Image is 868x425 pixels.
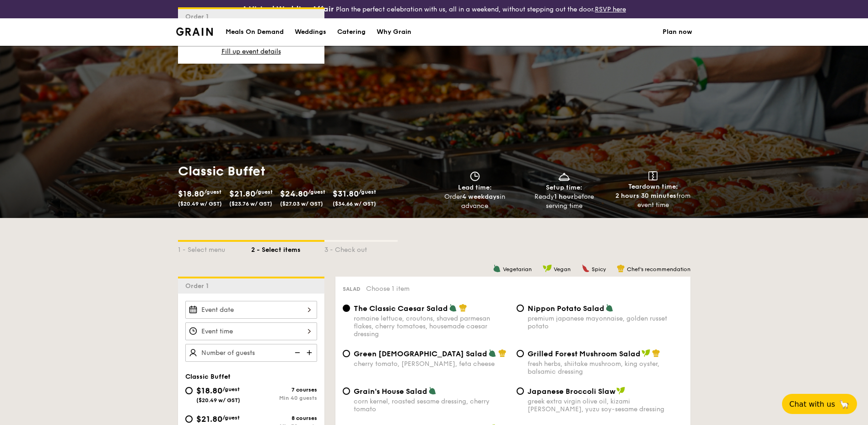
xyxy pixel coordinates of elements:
span: /guest [359,189,376,195]
img: icon-chef-hat.a58ddaea.svg [459,304,467,312]
span: ($27.03 w/ GST) [280,201,323,207]
span: ($20.49 w/ GST) [178,201,222,207]
div: greek extra virgin olive oil, kizami [PERSON_NAME], yuzu soy-sesame dressing [528,398,683,413]
img: icon-vegetarian.fe4039eb.svg [605,304,614,312]
img: icon-clock.2db775ea.svg [468,171,482,181]
span: Grain's House Salad [354,387,427,396]
span: /guest [255,189,273,195]
div: Plan the perfect celebration with us, all in a weekend, without stepping out the door. [171,4,698,15]
div: Catering [337,18,366,46]
input: Number of guests [185,344,317,362]
img: icon-vegetarian.fe4039eb.svg [493,264,501,272]
input: $18.80/guest($20.49 w/ GST)7 coursesMin 40 guests [185,387,193,394]
img: icon-vegan.f8ff3823.svg [543,264,552,272]
div: Order in advance [434,192,516,211]
div: Meals On Demand [226,18,284,46]
div: romaine lettuce, croutons, shaved parmesan flakes, cherry tomatoes, housemade caesar dressing [354,315,509,338]
img: icon-add.58712e84.svg [303,344,317,361]
input: The Classic Caesar Saladromaine lettuce, croutons, shaved parmesan flakes, cherry tomatoes, house... [343,305,350,312]
div: 1 - Select menu [178,242,251,255]
div: corn kernel, roasted sesame dressing, cherry tomato [354,398,509,413]
a: Logotype [176,27,213,36]
div: 3 - Check out [324,242,398,255]
span: /guest [222,386,240,392]
span: $21.80 [196,414,222,424]
span: Choose 1 item [366,285,410,293]
span: ($20.49 w/ GST) [196,397,240,403]
span: /guest [308,189,325,195]
span: $18.80 [196,386,222,396]
a: Weddings [289,18,332,46]
span: Teardown time: [628,183,678,191]
a: Meals On Demand [220,18,289,46]
span: ($34.66 w/ GST) [333,201,376,207]
div: Ready before serving time [523,192,605,211]
span: Spicy [592,266,606,272]
img: icon-teardown.65201eee.svg [648,171,658,180]
div: Why Grain [377,18,411,46]
a: RSVP here [595,5,626,13]
input: Grain's House Saladcorn kernel, roasted sesame dressing, cherry tomato [343,387,350,395]
span: ($23.76 w/ GST) [229,201,272,207]
img: icon-vegetarian.fe4039eb.svg [449,304,457,312]
input: $21.80/guest($23.76 w/ GST)8 coursesMin 30 guests [185,415,193,423]
input: Nippon Potato Saladpremium japanese mayonnaise, golden russet potato [517,305,524,312]
img: icon-chef-hat.a58ddaea.svg [652,349,660,357]
span: /guest [204,189,221,195]
span: Salad [343,286,361,292]
span: Green [DEMOGRAPHIC_DATA] Salad [354,349,487,358]
span: Japanese Broccoli Slaw [528,387,615,396]
img: icon-vegetarian.fe4039eb.svg [488,349,496,357]
div: fresh herbs, shiitake mushroom, king oyster, balsamic dressing [528,360,683,376]
img: icon-chef-hat.a58ddaea.svg [498,349,507,357]
strong: 4 weekdays [462,193,500,201]
span: $31.80 [333,189,359,199]
div: premium japanese mayonnaise, golden russet potato [528,315,683,330]
img: icon-vegan.f8ff3823.svg [642,349,651,357]
div: Min 40 guests [251,395,317,401]
div: from event time [612,191,694,210]
span: $18.80 [178,189,204,199]
a: Plan now [663,18,692,46]
input: Grilled Forest Mushroom Saladfresh herbs, shiitake mushroom, king oyster, balsamic dressing [517,350,524,357]
a: Catering [332,18,371,46]
span: Setup time: [546,184,582,191]
h4: A Virtual Wedding Affair [242,4,334,15]
button: Chat with us🦙 [782,394,857,414]
h1: Classic Buffet [178,163,431,180]
span: Vegan [554,266,571,272]
span: Chat with us [789,400,835,409]
span: The Classic Caesar Salad [354,304,448,313]
span: Vegetarian [503,266,532,272]
img: icon-spicy.37a8142b.svg [582,264,590,272]
input: Event date [185,301,317,319]
img: icon-reduce.1d2dbef1.svg [290,344,303,361]
img: icon-vegan.f8ff3823.svg [616,387,625,395]
a: Why Grain [371,18,417,46]
span: Order 1 [185,282,212,290]
img: icon-dish.430c3a2e.svg [557,171,571,181]
span: Order 1 [185,13,212,21]
span: $21.80 [229,189,255,199]
input: Event time [185,322,317,340]
div: Weddings [295,18,326,46]
div: 2 - Select items [251,242,324,255]
strong: 2 hours 30 minutes [615,192,676,200]
span: Nippon Potato Salad [528,304,604,313]
img: icon-chef-hat.a58ddaea.svg [617,264,625,272]
span: Classic Buffet [185,373,231,381]
img: icon-vegetarian.fe4039eb.svg [428,387,437,395]
div: 7 courses [251,387,317,393]
span: Grilled Forest Mushroom Salad [528,349,641,358]
span: Chef's recommendation [627,266,690,272]
strong: 1 hour [554,193,574,201]
span: $24.80 [280,189,308,199]
span: Fill up event details [221,48,281,55]
div: cherry tomato, [PERSON_NAME], feta cheese [354,360,509,368]
input: Japanese Broccoli Slawgreek extra virgin olive oil, kizami [PERSON_NAME], yuzu soy-sesame dressing [517,387,524,395]
span: 🦙 [839,399,850,409]
span: /guest [222,414,240,421]
span: Lead time: [458,184,492,191]
input: Green [DEMOGRAPHIC_DATA] Saladcherry tomato, [PERSON_NAME], feta cheese [343,350,350,357]
div: 8 courses [251,415,317,421]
